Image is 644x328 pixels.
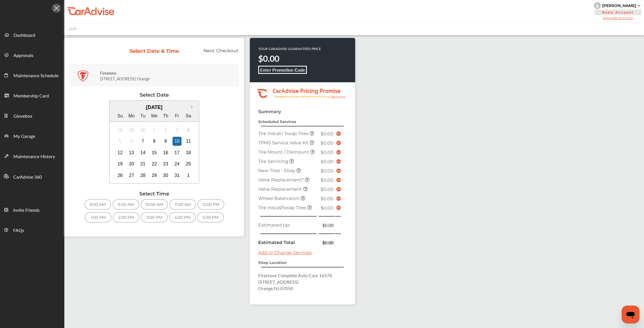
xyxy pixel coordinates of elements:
[150,111,159,120] div: We
[184,171,193,180] div: Choose Saturday, November 1st, 2025
[13,72,58,79] span: Maintenance Schedule
[139,137,148,146] div: Choose Tuesday, October 7th, 2025
[139,171,148,180] div: Choose Tuesday, October 28th, 2025
[258,131,310,136] span: Tire Install / Swap Tires
[318,220,335,230] td: $0.00
[13,133,35,140] span: My Garage
[173,126,182,135] div: Not available Friday, October 3rd, 2025
[150,148,159,157] div: Choose Wednesday, October 15th, 2025
[169,212,196,222] div: 4:00 PM
[13,227,24,234] span: FAQs
[139,111,148,120] div: Tu
[116,148,125,157] div: Choose Sunday, October 12th, 2025
[216,48,239,53] span: Checkout
[85,199,111,209] div: 8:00 AM
[161,126,170,135] div: Not available Thursday, October 2nd, 2025
[0,45,64,65] a: Approvals
[139,160,148,168] div: Choose Tuesday, October 21st, 2025
[184,160,193,168] div: Choose Saturday, October 25th, 2025
[173,160,182,168] div: Choose Friday, October 24th, 2025
[258,260,287,265] strong: Shop Location
[258,272,332,279] span: Firestone Complete Auto Care 16578
[0,105,64,126] a: Glovebox
[258,168,296,173] span: New Tires - Ebay
[258,285,293,291] span: Orange , NJ , 07050
[321,187,334,192] span: $0.00
[258,53,279,64] strong: $0.00
[127,137,136,146] div: Not available Monday, October 6th, 2025
[258,109,281,114] strong: Summary
[129,48,180,54] div: Select Date & Time
[150,171,159,180] div: Choose Wednesday, October 29th, 2025
[595,10,641,15] span: Basic Account
[638,5,640,6] img: sCxJUJ+qAmfqhQGDUl18vwLg4ZYJ6CxN7XmbOMBAAAAAElFTkSuQmCC
[116,111,125,120] div: Su
[330,95,345,98] tspan: Learn more
[70,92,239,98] div: Select Date
[197,212,224,222] div: 5:00 PM
[184,48,243,59] div: Next:
[258,205,307,210] span: Tire Install/Swap Tires
[116,126,125,135] div: Not available Sunday, September 28th, 2025
[116,137,125,146] div: Not available Sunday, October 5th, 2025
[321,196,334,201] span: $0.00
[110,104,199,110] div: [DATE]
[321,131,334,136] span: $0.00
[318,238,335,247] td: $0.00
[321,140,334,146] span: $0.00
[184,137,193,146] div: Choose Saturday, October 11th, 2025
[0,85,64,105] a: Membership Card
[258,159,289,164] span: Tire Servicing
[173,111,182,120] div: Fr
[13,153,55,160] span: Maintenance History
[116,171,125,180] div: Choose Sunday, October 26th, 2025
[292,196,300,201] small: (All)
[260,67,305,73] b: Enter Promotion Code
[127,126,136,135] div: Not available Monday, September 29th, 2025
[258,140,310,145] span: TPMS Service Valve Kit
[321,159,334,164] span: $0.00
[173,171,182,180] div: Choose Friday, October 31st, 2025
[127,171,136,180] div: Choose Monday, October 27th, 2025
[127,160,136,168] div: Choose Monday, October 20th, 2025
[184,111,193,120] div: Sa
[114,124,194,181] div: month 2025-10
[127,111,136,120] div: Mo
[161,137,170,146] div: Choose Thursday, October 9th, 2025
[173,137,182,146] div: Choose Friday, October 10th, 2025
[272,85,340,95] tspan: CarAdvise Pricing Promise
[150,137,159,146] div: Choose Wednesday, October 8th, 2025
[169,199,196,209] div: 11:00 AM
[161,148,170,157] div: Choose Thursday, October 16th, 2025
[161,160,170,168] div: Choose Thursday, October 23rd, 2025
[258,250,312,255] a: Add or Change Services
[198,199,224,209] div: 12:00 PM
[13,32,35,39] span: Dashboard
[141,199,168,209] div: 10:00 AM
[150,126,159,135] div: Not available Wednesday, October 1st, 2025
[13,207,40,214] span: Invite Friends
[116,160,125,168] div: Choose Sunday, October 19th, 2025
[100,70,116,76] strong: Firestone
[77,70,89,82] img: logo-firestone.png
[85,212,111,222] div: 1:00 PM
[0,126,64,146] a: My Garage
[113,199,139,209] div: 9:00 AM
[70,191,239,197] div: Select Time
[150,160,159,168] div: Choose Wednesday, October 22nd, 2025
[184,126,193,135] div: Not available Saturday, October 4th, 2025
[258,186,303,192] span: Valve Replacement
[184,148,193,157] div: Choose Saturday, October 18th, 2025
[13,92,49,100] span: Membership Card
[13,52,33,59] span: Approvals
[594,16,642,20] span: Upgrade Account
[161,111,170,120] div: Th
[258,196,301,201] span: Wheel Balance
[100,66,237,84] div: [STREET_ADDRESS] Orange
[0,65,64,85] a: Maintenance Schedule
[191,105,195,109] button: Next Month
[258,119,296,124] strong: Scheduled Services
[258,279,299,285] span: [STREET_ADDRESS]
[139,148,148,157] div: Choose Tuesday, October 14th, 2025
[0,24,64,45] a: Dashboard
